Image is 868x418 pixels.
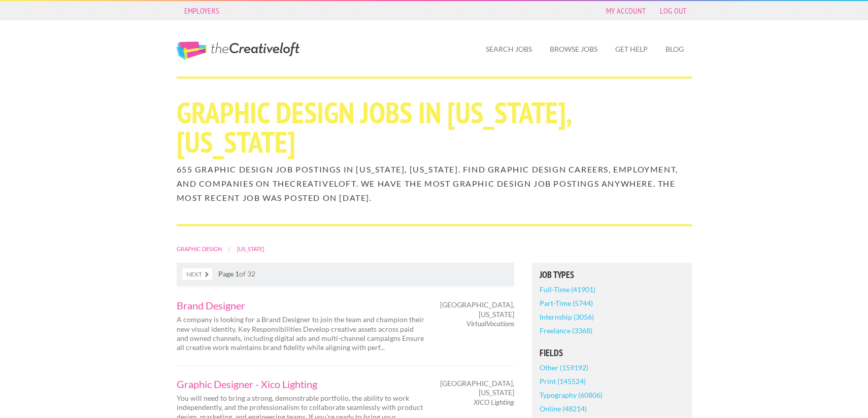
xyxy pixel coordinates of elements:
[177,263,514,286] nav: of 32
[177,98,692,157] h1: Graphic Design Jobs in [US_STATE], [US_STATE]
[474,398,514,406] em: XICO Lighting
[478,38,540,61] a: Search Jobs
[182,268,212,280] a: Next
[177,42,299,60] a: The Creative Loft
[540,324,592,337] a: Freelance (3368)
[540,283,595,296] a: Full-Time (41901)
[177,162,692,205] h2: 655 Graphic Design job postings in [US_STATE], [US_STATE]. Find Graphic Design careers, employmen...
[607,38,656,61] a: Get Help
[655,4,691,18] a: Log Out
[601,4,651,18] a: My Account
[540,388,603,402] a: Typography (60806)
[440,300,514,319] span: [GEOGRAPHIC_DATA], [US_STATE]
[177,315,425,352] p: A company is looking for a Brand Designer to join the team and champion their new visual identity...
[177,246,222,252] a: Graphic Design
[540,361,588,374] a: Other (159192)
[540,374,586,388] a: Print (145524)
[657,38,692,61] a: Blog
[218,269,239,278] strong: Page 1
[179,4,225,18] a: Employers
[540,349,684,358] h5: Fields
[540,270,684,280] h5: Job Types
[540,310,594,324] a: Internship (3056)
[177,300,425,310] a: Brand Designer
[542,38,606,61] a: Browse Jobs
[540,402,587,415] a: Online (48214)
[237,246,264,252] a: [US_STATE]
[177,379,425,389] a: Graphic Designer - Xico Lighting
[440,379,514,397] span: [GEOGRAPHIC_DATA], [US_STATE]
[540,296,593,310] a: Part-Time (5744)
[466,319,514,328] em: VirtualVocations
